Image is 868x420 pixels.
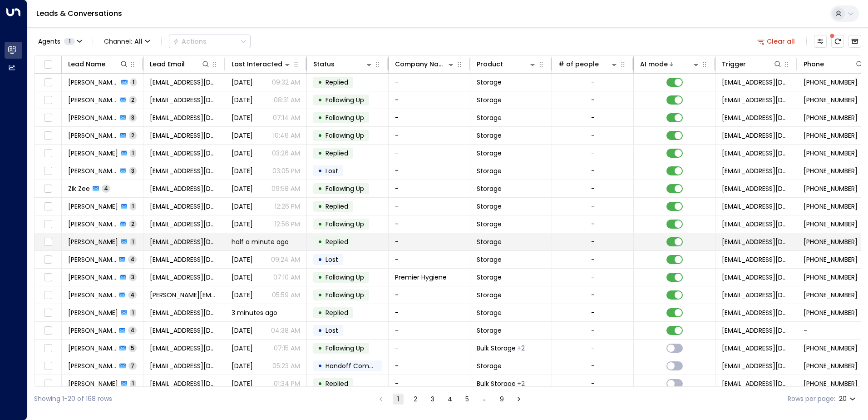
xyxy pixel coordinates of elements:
div: - [591,149,595,158]
span: Storage [477,361,502,370]
span: 1 [130,380,136,387]
div: Container Storage,Self Storage [517,344,525,353]
span: leads@space-station.co.uk [722,344,790,353]
span: Lorie Hughes [68,131,117,140]
div: - [591,113,595,122]
span: 4 [128,291,137,299]
span: Yesterday [232,95,253,105]
span: Bulk Storage [477,379,516,388]
p: 07:14 AM [273,113,300,122]
span: Toggle select row [42,325,54,336]
span: michelleable2002@gmail.com [150,220,218,229]
span: jennythompson@gmsil.com [150,149,218,158]
span: Aug 10, 2025 [232,113,253,122]
p: 09:24 AM [271,255,300,264]
p: 05:59 AM [272,290,300,300]
span: Ciara Rich [68,237,118,246]
span: Jenny Thompson [68,149,118,158]
div: AI mode [640,59,700,70]
span: melarkems@icloud.com [150,95,218,105]
td: - [389,215,470,233]
span: Storage [477,237,502,246]
p: 05:23 AM [272,361,300,370]
span: Stephen Hands [68,361,117,370]
div: Button group with a nested menu [169,35,251,48]
div: • [318,145,322,161]
div: Container Storage,Self Storage [517,379,525,388]
span: Following Up [325,131,364,140]
span: 1 [130,149,136,157]
span: Toggle select row [42,360,54,372]
span: Storage [477,184,502,193]
span: Following Up [325,113,364,122]
div: # of people [558,59,619,70]
button: Customize [814,35,827,48]
span: Channel: [100,35,154,48]
span: leads@space-station.co.uk [722,184,790,193]
button: Go to page 3 [427,394,438,405]
span: ficofupaz@gmail.com [150,237,218,246]
span: half a minute ago [232,237,289,246]
span: +447789455918 [804,113,858,122]
span: Toggle select row [42,219,54,230]
button: Go to page 2 [410,394,421,405]
span: Following Up [325,290,364,300]
span: S Thompson [68,326,116,335]
td: - [389,127,470,144]
span: m.ilyas71@ymail.com [150,255,218,264]
div: Last Interacted [232,59,292,70]
button: Go to next page [513,394,524,405]
div: Company Name [395,59,455,70]
td: - [389,322,470,339]
p: 09:58 AM [271,184,300,193]
span: +447456666766 [804,202,858,211]
span: There are new threads available. Refresh the grid to view the latest updates. [831,35,844,48]
span: laylaahasha12@icloud.com [150,344,218,353]
div: - [591,237,595,246]
span: Replied [325,308,348,317]
button: Actions [169,35,251,48]
div: - [591,308,595,317]
span: info@premierhygiene.co.uk [150,273,218,282]
td: - [389,357,470,375]
div: • [318,340,322,356]
span: Following Up [325,344,364,353]
span: +447724336340 [804,308,858,317]
span: leads@space-station.co.uk [722,237,790,246]
p: 07:10 AM [273,273,300,282]
div: • [318,305,322,320]
span: 3 [129,167,137,175]
span: +447959536456 [804,131,858,140]
span: 1 [130,202,136,210]
div: AI mode [640,59,668,70]
span: 4 [128,326,137,334]
span: Premier Hygiene [395,273,447,282]
td: - [389,180,470,197]
span: leads@space-station.co.uk [722,95,790,105]
span: Storage [477,166,502,175]
p: 03:26 AM [272,149,300,158]
span: Aug 10, 2025 [232,220,253,229]
span: Storage [477,290,502,300]
div: - [591,78,595,87]
span: Zik Zee [68,184,90,193]
div: • [318,323,322,338]
span: Storage [477,308,502,317]
span: Lost [325,326,338,335]
span: +447743308958 [804,220,858,229]
span: leads@space-station.co.uk [722,131,790,140]
p: 01:34 PM [274,379,300,388]
span: Jesse Briggs [68,308,118,317]
span: Yesterday [232,202,253,211]
span: 1 [130,78,137,86]
span: Toggle select row [42,307,54,319]
div: • [318,128,322,143]
td: - [389,375,470,392]
span: Toggle select row [42,236,54,248]
div: Lead Name [68,59,105,70]
button: Channel:All [100,35,154,48]
span: Storage [477,78,502,87]
span: 7 [128,362,137,370]
span: Storage [477,95,502,105]
span: Toggle select row [42,378,54,390]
